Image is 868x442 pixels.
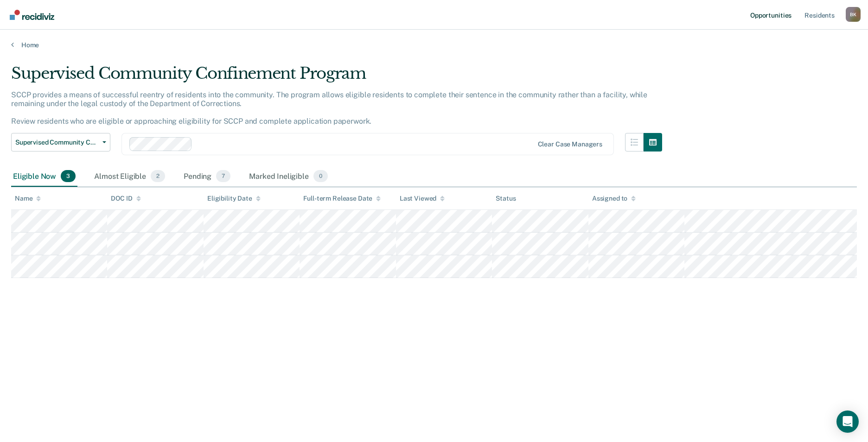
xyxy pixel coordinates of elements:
[207,195,261,202] div: Eligibility Date
[496,195,516,202] div: Status
[846,7,861,22] button: Profile dropdown button
[303,195,381,202] div: Full-term Release Date
[846,7,861,22] div: B K
[11,41,857,49] a: Home
[11,90,647,126] p: SCCP provides a means of successful reentry of residents into the community. The program allows e...
[111,195,140,202] div: DOC ID
[11,166,77,187] div: Eligible Now3
[92,166,167,187] div: Almost Eligible2
[592,195,636,202] div: Assigned to
[15,139,99,146] span: Supervised Community Confinement Program
[836,410,859,433] div: Open Intercom Messenger
[151,170,165,182] span: 2
[15,195,41,202] div: Name
[313,170,328,182] span: 0
[10,10,54,20] img: Recidiviz
[182,166,232,187] div: Pending7
[11,133,110,152] button: Supervised Community Confinement Program
[216,170,230,182] span: 7
[247,166,330,187] div: Marked Ineligible0
[11,64,662,90] div: Supervised Community Confinement Program
[538,140,602,148] div: Clear case managers
[61,170,76,182] span: 3
[400,195,445,202] div: Last Viewed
